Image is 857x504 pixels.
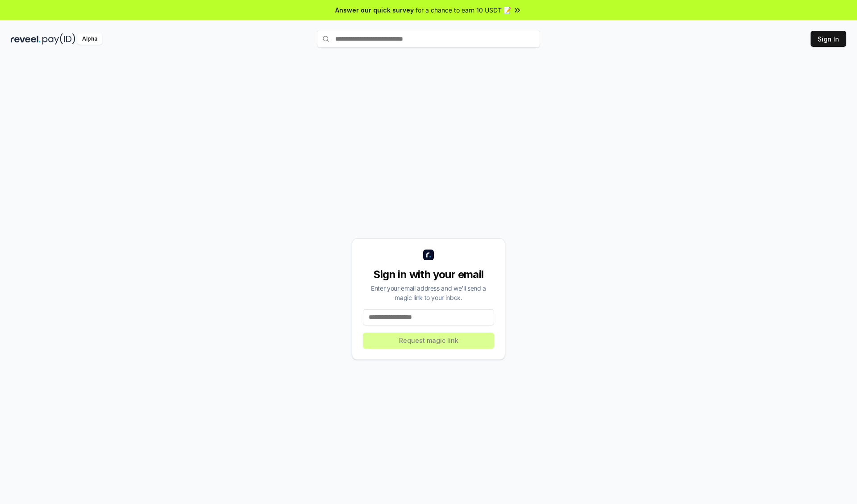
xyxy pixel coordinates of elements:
img: reveel_dark [11,33,41,45]
img: pay_id [42,33,75,45]
img: logo_small [423,250,434,260]
div: Sign in with your email [363,267,494,282]
div: Enter your email address and we’ll send a magic link to your inbox. [363,283,494,302]
div: Alpha [77,33,102,45]
span: for a chance to earn 10 USDT 📝 [416,5,511,15]
span: Answer our quick survey [335,5,414,15]
button: Sign In [811,31,846,47]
